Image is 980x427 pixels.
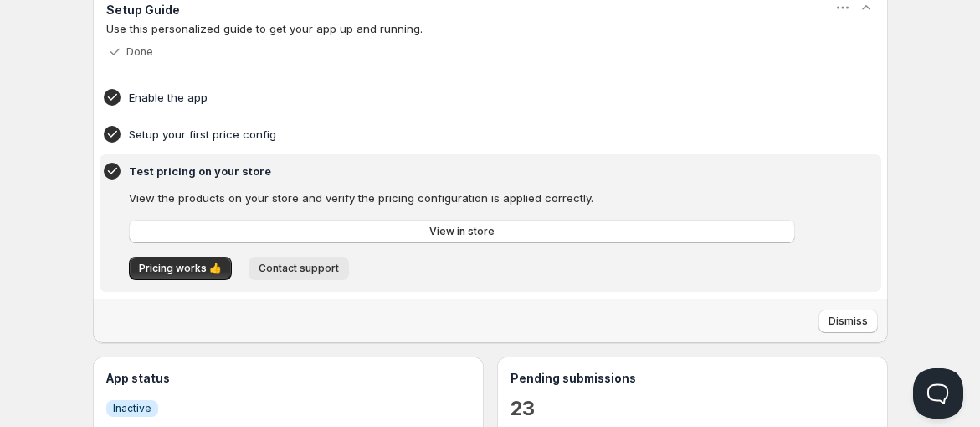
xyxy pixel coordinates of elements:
iframe: Help Scout Beacon - Open [913,368,963,419]
span: Contact support [259,262,339,275]
span: Dismiss [829,315,868,328]
h4: Setup your first price config [129,126,800,143]
p: Use this personalized guide to get your app up and running. [106,20,875,37]
h3: Setup Guide [106,2,180,18]
h4: Test pricing on your store [129,163,800,180]
span: Inactive [113,402,151,415]
a: View in store [129,220,795,243]
a: 23 [511,395,536,422]
p: Done [126,45,153,59]
button: Pricing works 👍 [129,257,232,280]
span: Pricing works 👍 [139,262,222,275]
button: Dismiss [818,310,878,333]
p: View the products on your store and verify the pricing configuration is applied correctly. [129,190,795,206]
button: Contact support [249,257,349,280]
h3: App status [106,370,470,387]
span: View in store [429,225,495,238]
a: InfoInactive [106,399,158,417]
h3: Pending submissions [511,370,875,387]
h4: Enable the app [129,89,800,106]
